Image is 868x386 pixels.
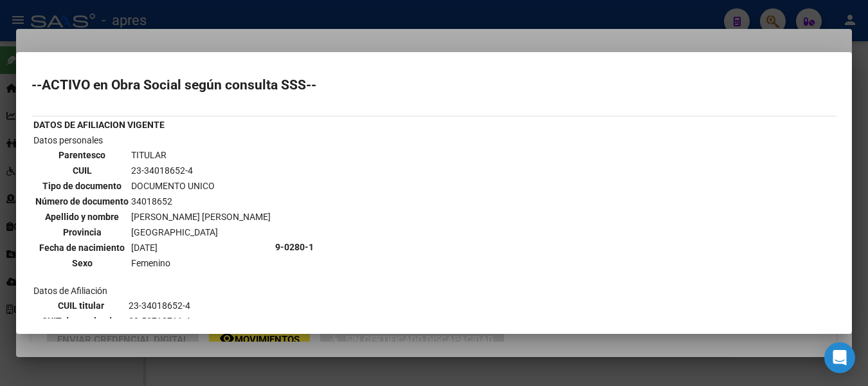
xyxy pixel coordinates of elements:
[35,314,127,328] th: CUIT de empleador
[35,299,127,313] th: CUIL titular
[131,179,271,193] td: DOCUMENTO UNICO
[128,299,247,313] td: 23-34018652-4
[35,179,129,193] th: Tipo de documento
[131,225,271,239] td: [GEOGRAPHIC_DATA]
[35,225,129,239] th: Provincia
[35,241,129,255] th: Fecha de nacimiento
[35,256,129,270] th: Sexo
[33,120,165,130] b: DATOS DE AFILIACION VIGENTE
[824,342,855,373] div: Open Intercom Messenger
[35,163,129,178] th: CUIL
[33,133,273,361] td: Datos personales Datos de Afiliación
[131,256,271,270] td: Femenino
[131,194,271,208] td: 34018652
[35,210,129,224] th: Apellido y nombre
[131,241,271,255] td: [DATE]
[32,78,836,91] h2: --ACTIVO en Obra Social según consulta SSS--
[131,163,271,178] td: 23-34018652-4
[131,148,271,162] td: TITULAR
[275,242,314,252] b: 9-0280-1
[128,314,247,328] td: 30-50712711-4
[131,210,271,224] td: [PERSON_NAME] [PERSON_NAME]
[35,148,129,162] th: Parentesco
[35,194,129,208] th: Número de documento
